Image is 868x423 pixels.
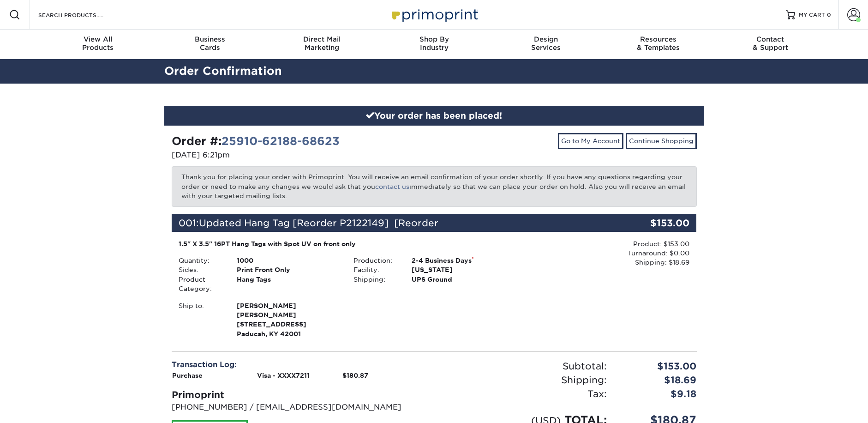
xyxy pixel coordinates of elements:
[342,372,368,379] strong: $180.87
[614,359,704,373] div: $153.00
[602,35,714,52] div: & Templates
[266,35,378,52] div: Marketing
[490,30,602,59] a: DesignServices
[172,372,203,379] strong: Purchase
[172,256,230,265] div: Quantity:
[172,134,340,148] strong: Order #:
[614,387,704,401] div: $9.18
[490,35,602,52] div: Services
[221,134,340,148] a: 25910-62188-68623
[378,35,490,43] span: Shop By
[347,265,405,274] div: Facility:
[257,372,310,379] strong: Visa - XXXX7211
[172,150,427,161] p: [DATE] 6:21pm
[172,388,427,402] div: Primoprint
[827,12,831,18] span: 0
[521,239,689,267] div: Product: $153.00 Turnaround: $0.00 Shipping: $18.69
[157,63,711,80] h2: Order Confirmation
[614,373,704,387] div: $18.69
[172,402,427,413] p: [PHONE_NUMBER] / [EMAIL_ADDRESS][DOMAIN_NAME]
[388,5,480,24] img: Primoprint
[172,359,427,370] div: Transaction Log:
[602,35,714,43] span: Resources
[42,35,154,43] span: View All
[347,256,405,265] div: Production:
[237,301,340,310] span: [PERSON_NAME]
[172,265,230,274] div: Sides:
[179,239,515,248] div: 1.5" X 3.5" 16PT Hang Tags with Spot UV on front only
[237,320,340,329] span: [STREET_ADDRESS]
[237,310,340,320] span: [PERSON_NAME]
[172,166,697,206] p: Thank you for placing your order with Primoprint. You will receive an email confirmation of your ...
[154,30,266,59] a: BusinessCards
[378,30,490,59] a: Shop ByIndustry
[714,35,826,43] span: Contact
[347,275,405,284] div: Shipping:
[266,30,378,59] a: Direct MailMarketing
[42,30,154,59] a: View AllProducts
[237,301,340,338] strong: Paducah, KY 42001
[230,256,347,265] div: 1000
[714,30,826,59] a: Contact& Support
[714,35,826,52] div: & Support
[172,214,609,232] div: 001:
[558,133,623,149] a: Go to My Account
[626,133,697,149] a: Continue Shopping
[230,275,347,294] div: Hang Tags
[42,35,154,52] div: Products
[434,359,614,373] div: Subtotal:
[405,275,521,284] div: UPS Ground
[434,373,614,387] div: Shipping:
[154,35,266,43] span: Business
[154,35,266,52] div: Cards
[172,275,230,294] div: Product Category:
[405,265,521,274] div: [US_STATE]
[199,218,438,229] span: Updated Hang Tag [Reorder P2122149] [Reorder
[434,387,614,401] div: Tax:
[37,9,127,20] input: SEARCH PRODUCTS.....
[378,35,490,52] div: Industry
[405,256,521,265] div: 2-4 Business Days
[490,35,602,43] span: Design
[172,301,230,339] div: Ship to:
[164,106,704,126] div: Your order has been placed!
[230,265,347,274] div: Print Front Only
[266,35,378,43] span: Direct Mail
[602,30,714,59] a: Resources& Templates
[799,11,825,19] span: MY CART
[375,183,409,190] a: contact us
[609,214,697,232] div: $153.00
